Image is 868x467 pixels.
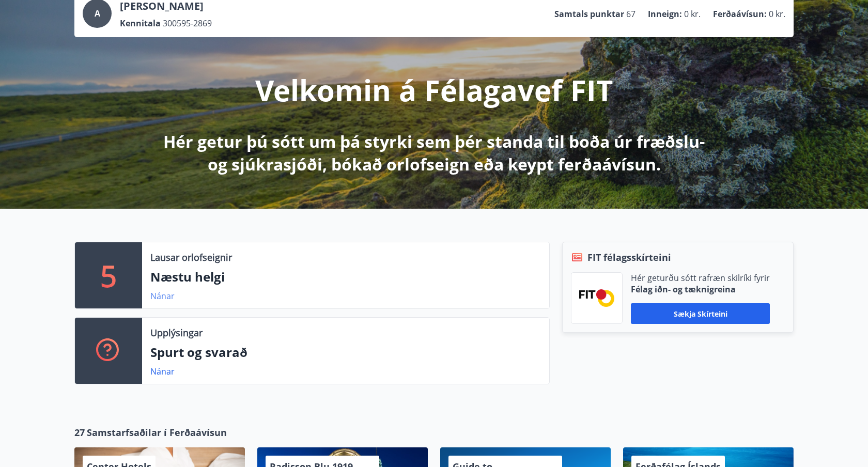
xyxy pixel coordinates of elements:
[713,8,767,20] p: Ferðaávísun :
[150,366,175,377] a: Nánar
[631,284,770,295] p: Félag iðn- og tæknigreina
[648,8,682,20] p: Inneign :
[74,426,85,439] span: 27
[626,8,636,20] span: 67
[255,70,613,110] p: Velkomin á Félagavef FIT
[87,426,227,439] span: Samstarfsaðilar í Ferðaávísun
[554,8,624,20] p: Samtals punktar
[95,8,100,19] span: A
[150,290,175,302] a: Nánar
[150,344,541,361] p: Spurt og svarað
[120,18,161,29] p: Kennitala
[150,326,203,339] p: Upplýsingar
[684,8,701,20] span: 0 kr.
[579,289,614,306] img: FPQVkF9lTnNbbaRSFyT17YYeljoOGk5m51IhT0bO.png
[631,272,770,284] p: Hér geturðu sótt rafræn skilríki fyrir
[163,18,212,29] span: 300595-2869
[161,130,707,176] p: Hér getur þú sótt um þá styrki sem þér standa til boða úr fræðslu- og sjúkrasjóði, bókað orlofsei...
[769,8,785,20] span: 0 kr.
[150,251,232,264] p: Lausar orlofseignir
[150,268,541,286] p: Næstu helgi
[100,256,117,295] p: 5
[587,251,671,264] span: FIT félagsskírteini
[631,303,770,324] button: Sækja skírteini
